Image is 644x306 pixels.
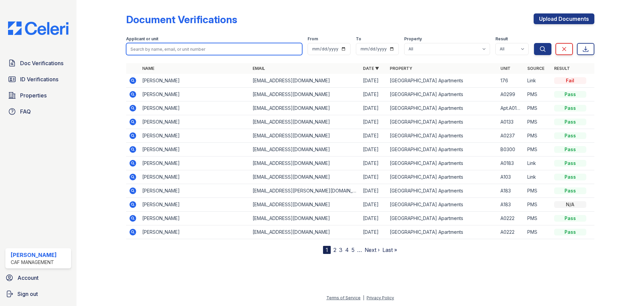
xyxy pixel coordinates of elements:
td: A0299 [498,88,525,101]
a: Email [253,66,265,71]
td: [GEOGRAPHIC_DATA] Apartments [387,157,497,170]
a: Account [3,271,74,285]
a: Property [390,66,412,71]
input: Search by name, email, or unit number [126,43,302,55]
td: Link [525,157,551,170]
div: Pass [554,174,586,180]
td: [PERSON_NAME] [140,129,250,143]
td: [EMAIL_ADDRESS][PERSON_NAME][DOMAIN_NAME] [250,184,360,198]
td: [GEOGRAPHIC_DATA] Apartments [387,115,497,129]
td: [GEOGRAPHIC_DATA] Apartments [387,184,497,198]
td: [DATE] [360,143,387,157]
td: [PERSON_NAME] [140,170,250,184]
td: [DATE] [360,74,387,88]
td: [GEOGRAPHIC_DATA] Apartments [387,212,497,225]
td: A183 [498,184,525,198]
label: Property [404,36,422,42]
td: A0222 [498,225,525,239]
div: N/A [554,201,586,208]
td: [GEOGRAPHIC_DATA] Apartments [387,143,497,157]
label: To [356,36,361,42]
td: [PERSON_NAME] [140,74,250,88]
td: Link [525,74,551,88]
label: Applicant or unit [126,36,158,42]
div: Pass [554,215,586,222]
div: Pass [554,132,586,139]
td: [GEOGRAPHIC_DATA] Apartments [387,129,497,143]
a: Unit [500,66,511,71]
td: PMS [525,143,551,157]
div: | [363,295,364,300]
div: Pass [554,119,586,125]
td: [EMAIL_ADDRESS][DOMAIN_NAME] [250,157,360,170]
td: PMS [525,101,551,115]
a: Next › [365,247,380,253]
td: Link [525,170,551,184]
td: [EMAIL_ADDRESS][DOMAIN_NAME] [250,88,360,101]
td: [PERSON_NAME] [140,212,250,225]
td: A0237 [498,129,525,143]
a: Upload Documents [534,13,594,24]
a: Name [142,66,154,71]
td: [DATE] [360,212,387,225]
td: A0183 [498,157,525,170]
td: A103 [498,170,525,184]
td: [DATE] [360,101,387,115]
span: Account [17,274,39,282]
td: [DATE] [360,170,387,184]
span: Properties [20,91,47,99]
td: A0133 [498,115,525,129]
td: [GEOGRAPHIC_DATA] Apartments [387,225,497,239]
td: [PERSON_NAME] [140,157,250,170]
label: Result [495,36,508,42]
a: 2 [333,247,336,253]
div: Document Verifications [126,13,237,26]
a: Last » [382,247,397,253]
span: … [357,246,362,254]
a: Doc Verifications [5,56,71,70]
td: [PERSON_NAME] [140,101,250,115]
td: PMS [525,212,551,225]
td: [GEOGRAPHIC_DATA] Apartments [387,101,497,115]
td: [DATE] [360,225,387,239]
a: Result [554,66,570,71]
td: A0222 [498,212,525,225]
td: [EMAIL_ADDRESS][DOMAIN_NAME] [250,198,360,212]
td: [EMAIL_ADDRESS][DOMAIN_NAME] [250,212,360,225]
a: Sign out [3,287,74,301]
td: [GEOGRAPHIC_DATA] Apartments [387,74,497,88]
td: [PERSON_NAME] [140,115,250,129]
td: [GEOGRAPHIC_DATA] Apartments [387,170,497,184]
td: [DATE] [360,184,387,198]
a: Source [527,66,544,71]
div: Pass [554,105,586,112]
td: PMS [525,225,551,239]
td: [EMAIL_ADDRESS][DOMAIN_NAME] [250,170,360,184]
div: Pass [554,187,586,194]
td: [DATE] [360,198,387,212]
td: [GEOGRAPHIC_DATA] Apartments [387,198,497,212]
label: From [308,36,318,42]
td: PMS [525,129,551,143]
td: [EMAIL_ADDRESS][DOMAIN_NAME] [250,74,360,88]
td: PMS [525,115,551,129]
td: A183 [498,198,525,212]
td: [DATE] [360,129,387,143]
a: FAQ [5,105,71,118]
td: [PERSON_NAME] [140,198,250,212]
a: Date ▼ [363,66,379,71]
td: [GEOGRAPHIC_DATA] Apartments [387,88,497,101]
div: CAF Management [11,259,57,266]
span: FAQ [20,107,31,116]
span: ID Verifications [20,75,58,83]
div: Pass [554,146,586,153]
td: PMS [525,198,551,212]
td: [EMAIL_ADDRESS][DOMAIN_NAME] [250,115,360,129]
td: [EMAIL_ADDRESS][DOMAIN_NAME] [250,143,360,157]
div: Pass [554,229,586,235]
span: Sign out [17,290,38,298]
td: [DATE] [360,157,387,170]
a: 4 [345,247,349,253]
div: Fail [554,77,586,84]
img: CE_Logo_Blue-a8612792a0a2168367f1c8372b55b34899dd931a85d93a1a3d3e32e68fde9ad4.png [3,21,74,35]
